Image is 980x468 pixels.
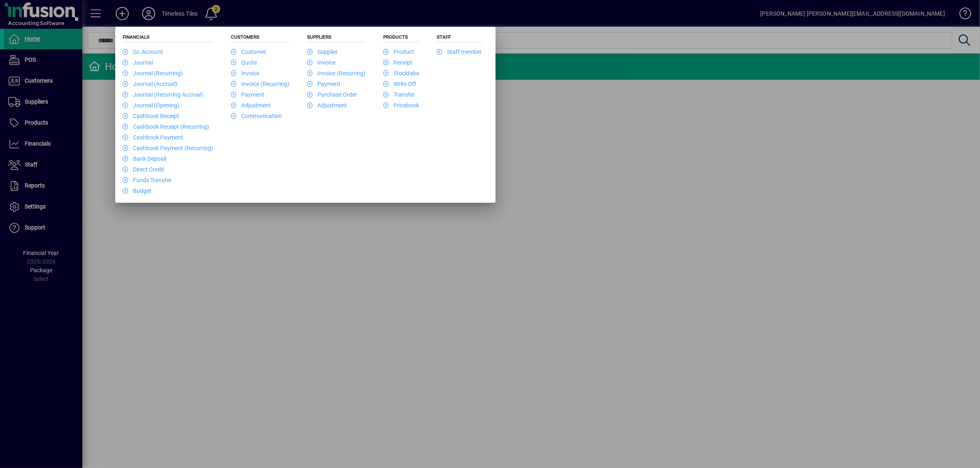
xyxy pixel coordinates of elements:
a: Cashbook Receipt [123,113,179,119]
h5: Suppliers [307,34,365,42]
a: Stocktake [383,70,419,76]
a: Invoice (Recurring) [231,81,289,87]
h5: Financials [123,34,213,42]
a: Communication [231,113,282,119]
a: Supplier [307,49,338,55]
a: Adjustment [231,102,271,109]
a: Funds Transfer [123,177,172,183]
a: Journal (Recurring Accrual) [123,91,203,98]
a: Cashbook Receipt (Recurring) [123,123,209,130]
a: Budget [123,188,151,194]
a: Cashbook Payment [123,134,183,141]
a: Purchase Order [307,91,357,98]
a: Invoice [231,70,259,76]
h5: Products [383,34,419,42]
a: Invoice [307,59,335,66]
a: Bank Deposit [123,155,167,162]
a: Receipt [383,59,412,66]
a: Quote [231,59,257,66]
a: Journal (Opening) [123,102,179,109]
a: Journal [123,59,153,66]
h5: Customers [231,34,289,42]
a: Journal (Accrual) [123,81,177,87]
a: Direct Credit [123,166,164,173]
a: Staff member [437,49,482,55]
a: Write Off [383,81,416,87]
a: Payment [231,91,264,98]
a: Pricebook [383,102,419,109]
a: Adjustment [307,102,347,109]
a: Transfer [383,91,415,98]
a: GL Account [123,49,163,55]
h5: Staff [437,34,482,42]
a: Customer [231,49,266,55]
a: Product [383,49,414,55]
a: Invoice (Recurring) [307,70,365,76]
a: Journal (Recurring) [123,70,183,76]
a: Payment [307,81,340,87]
a: Cashbook Payment (Recurring) [123,145,213,151]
